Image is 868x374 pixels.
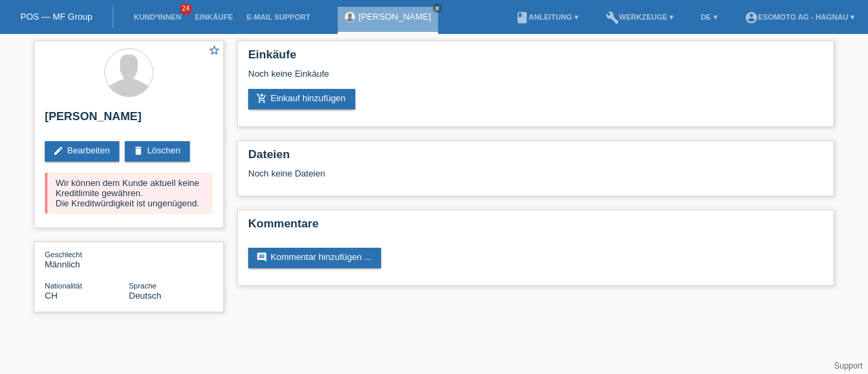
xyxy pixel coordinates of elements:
[606,11,619,24] i: build
[248,168,663,179] div: Noch keine Dateien
[248,69,823,89] div: Noch keine Einkäufe
[53,145,64,156] i: edit
[129,282,157,290] span: Sprache
[45,110,213,130] h2: [PERSON_NAME]
[248,148,823,168] h2: Dateien
[359,12,431,22] a: [PERSON_NAME]
[694,13,724,21] a: DE ▾
[129,291,161,301] span: Deutsch
[20,12,92,22] a: POS — MF Group
[433,3,442,13] a: close
[127,13,188,21] a: Kund*innen
[45,250,82,259] span: Geschlecht
[738,13,861,21] a: account_circleEsomoto AG - Hagnau ▾
[180,3,192,15] span: 24
[248,248,381,268] a: commentKommentar hinzufügen ...
[515,11,529,24] i: book
[208,44,220,56] i: star_border
[125,141,190,162] a: deleteLöschen
[599,13,681,21] a: buildWerkzeuge ▾
[509,13,585,21] a: bookAnleitung ▾
[434,5,441,12] i: close
[188,13,239,21] a: Einkäufe
[248,217,823,238] h2: Kommentare
[45,141,119,162] a: editBearbeiten
[248,48,823,69] h2: Einkäufe
[248,89,355,109] a: add_shopping_cartEinkauf hinzufügen
[834,361,863,371] a: Support
[45,249,129,269] div: Männlich
[240,13,317,21] a: E-Mail Support
[45,291,58,301] span: Schweiz
[45,172,213,214] div: Wir können dem Kunde aktuell keine Kreditlimite gewähren. Die Kreditwürdigkeit ist ungenügend.
[256,93,267,104] i: add_shopping_cart
[133,145,144,156] i: delete
[208,44,220,58] a: star_border
[256,252,267,263] i: comment
[745,11,758,24] i: account_circle
[45,282,82,290] span: Nationalität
